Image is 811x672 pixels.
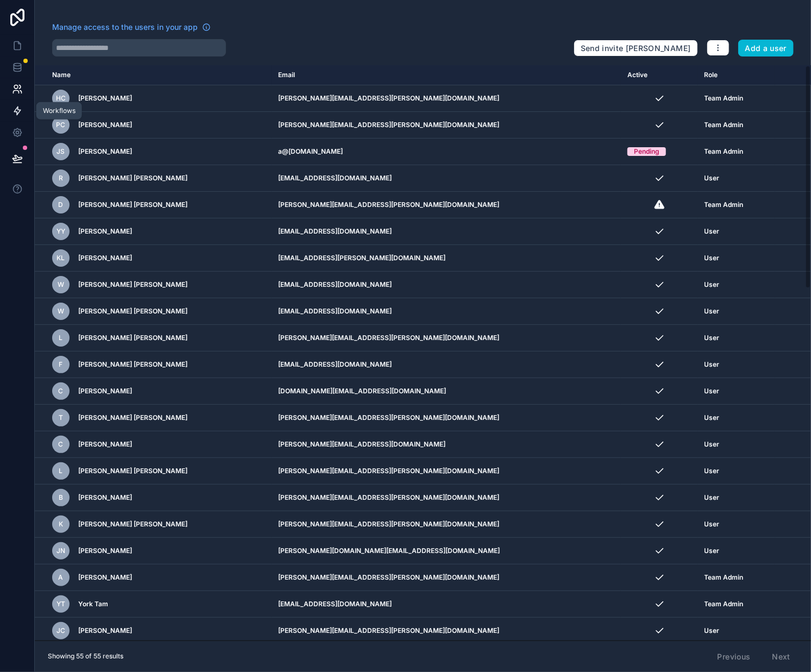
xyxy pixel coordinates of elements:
[705,493,720,502] span: User
[705,307,720,316] span: User
[705,94,744,103] span: Team Admin
[59,493,63,502] span: B
[705,387,720,395] span: User
[272,591,621,618] td: [EMAIL_ADDRESS][DOMAIN_NAME]
[272,218,621,245] td: [EMAIL_ADDRESS][DOMAIN_NAME]
[57,147,65,156] span: JS
[59,440,64,449] span: C
[272,431,621,458] td: [PERSON_NAME][EMAIL_ADDRESS][DOMAIN_NAME]
[56,547,65,555] span: JN
[272,405,621,431] td: [PERSON_NAME][EMAIL_ADDRESS][PERSON_NAME][DOMAIN_NAME]
[35,65,811,640] div: scrollable content
[78,467,187,475] span: [PERSON_NAME] [PERSON_NAME]
[58,280,64,289] span: W
[43,106,76,115] div: Workflows
[78,493,132,502] span: [PERSON_NAME]
[78,147,132,156] span: [PERSON_NAME]
[272,139,621,165] td: a@[DOMAIN_NAME]
[272,564,621,591] td: [PERSON_NAME][EMAIL_ADDRESS][PERSON_NAME][DOMAIN_NAME]
[272,458,621,485] td: [PERSON_NAME][EMAIL_ADDRESS][PERSON_NAME][DOMAIN_NAME]
[78,227,132,236] span: [PERSON_NAME]
[272,378,621,405] td: [DOMAIN_NAME][EMAIL_ADDRESS][DOMAIN_NAME]
[705,227,720,236] span: User
[705,334,720,342] span: User
[272,245,621,272] td: [EMAIL_ADDRESS][PERSON_NAME][DOMAIN_NAME]
[59,573,64,582] span: A
[59,467,63,475] span: L
[272,511,621,538] td: [PERSON_NAME][EMAIL_ADDRESS][PERSON_NAME][DOMAIN_NAME]
[52,22,198,33] span: Manage access to the users in your app
[705,254,720,262] span: User
[272,112,621,139] td: [PERSON_NAME][EMAIL_ADDRESS][PERSON_NAME][DOMAIN_NAME]
[59,200,64,209] span: D
[78,520,187,529] span: [PERSON_NAME] [PERSON_NAME]
[272,485,621,511] td: [PERSON_NAME][EMAIL_ADDRESS][PERSON_NAME][DOMAIN_NAME]
[272,351,621,378] td: [EMAIL_ADDRESS][DOMAIN_NAME]
[78,440,132,449] span: [PERSON_NAME]
[705,467,720,475] span: User
[56,626,65,635] span: JC
[738,40,794,57] button: Add a user
[272,538,621,564] td: [PERSON_NAME][DOMAIN_NAME][EMAIL_ADDRESS][DOMAIN_NAME]
[78,334,187,342] span: [PERSON_NAME] [PERSON_NAME]
[78,413,187,422] span: [PERSON_NAME] [PERSON_NAME]
[705,174,720,183] span: User
[78,280,187,289] span: [PERSON_NAME] [PERSON_NAME]
[78,94,132,103] span: [PERSON_NAME]
[705,520,720,529] span: User
[57,254,65,262] span: KL
[705,280,720,289] span: User
[59,174,63,183] span: R
[59,360,63,369] span: F
[272,65,621,85] th: Email
[705,440,720,449] span: User
[705,573,744,582] span: Team Admin
[634,147,659,156] div: Pending
[272,272,621,298] td: [EMAIL_ADDRESS][DOMAIN_NAME]
[272,298,621,325] td: [EMAIL_ADDRESS][DOMAIN_NAME]
[56,600,65,608] span: YT
[78,360,187,369] span: [PERSON_NAME] [PERSON_NAME]
[705,413,720,422] span: User
[705,626,720,635] span: User
[574,40,698,57] button: Send invite [PERSON_NAME]
[272,192,621,218] td: [PERSON_NAME][EMAIL_ADDRESS][PERSON_NAME][DOMAIN_NAME]
[59,520,63,529] span: K
[78,200,187,209] span: [PERSON_NAME] [PERSON_NAME]
[48,652,123,661] span: Showing 55 of 55 results
[78,254,132,262] span: [PERSON_NAME]
[56,121,66,129] span: PC
[52,22,211,33] a: Manage access to the users in your app
[78,174,187,183] span: [PERSON_NAME] [PERSON_NAME]
[272,85,621,112] td: [PERSON_NAME][EMAIL_ADDRESS][PERSON_NAME][DOMAIN_NAME]
[78,307,187,316] span: [PERSON_NAME] [PERSON_NAME]
[272,618,621,644] td: [PERSON_NAME][EMAIL_ADDRESS][PERSON_NAME][DOMAIN_NAME]
[78,547,132,555] span: [PERSON_NAME]
[78,626,132,635] span: [PERSON_NAME]
[56,227,65,236] span: YY
[56,94,66,103] span: HC
[78,121,132,129] span: [PERSON_NAME]
[59,413,63,422] span: T
[705,600,744,608] span: Team Admin
[272,325,621,351] td: [PERSON_NAME][EMAIL_ADDRESS][PERSON_NAME][DOMAIN_NAME]
[621,65,697,85] th: Active
[705,547,720,555] span: User
[59,387,64,395] span: C
[35,65,272,85] th: Name
[272,165,621,192] td: [EMAIL_ADDRESS][DOMAIN_NAME]
[698,65,776,85] th: Role
[705,147,744,156] span: Team Admin
[78,573,132,582] span: [PERSON_NAME]
[705,360,720,369] span: User
[705,200,744,209] span: Team Admin
[78,600,108,608] span: York Tam
[58,307,64,316] span: W
[59,334,63,342] span: L
[705,121,744,129] span: Team Admin
[78,387,132,395] span: [PERSON_NAME]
